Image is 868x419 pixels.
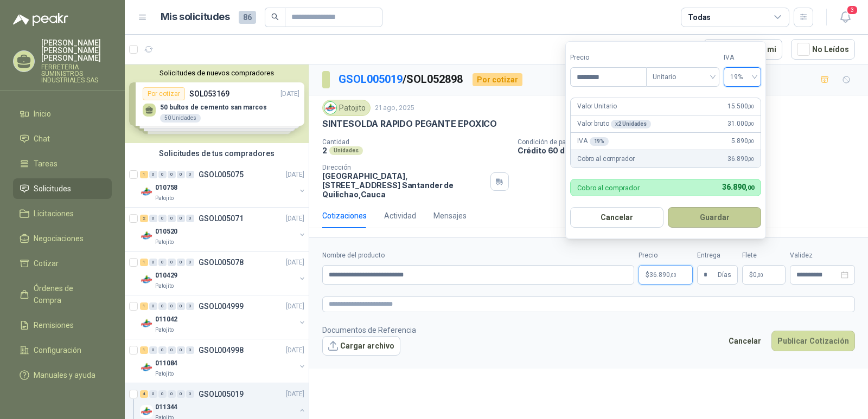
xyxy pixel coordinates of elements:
[140,171,148,178] div: 1
[570,53,646,63] label: Precio
[727,154,754,164] span: 36.890
[158,346,167,354] div: 0
[13,153,112,174] a: Tareas
[771,331,855,351] button: Publicar Cotización
[835,8,855,27] button: 3
[473,73,522,86] div: Por cotizar
[13,13,68,26] img: Logo peakr
[129,69,304,77] button: Solicitudes de nuevos compradores
[649,272,676,278] span: 36.890
[286,345,304,356] p: [DATE]
[727,119,754,129] span: 31.000
[13,104,112,124] a: Inicio
[748,104,754,109] span: ,00
[13,228,112,249] a: Negociaciones
[140,256,307,291] a: 1 0 0 0 0 0 GSOL005078[DATE] Company Logo010429Patojito
[324,102,336,114] img: Company Logo
[704,39,782,60] button: Asignado a mi
[384,210,416,222] div: Actividad
[199,390,244,398] p: GSOL005019
[140,405,153,418] img: Company Logo
[339,71,464,88] p: / SOL052898
[322,336,400,356] button: Cargar archivo
[140,273,153,286] img: Company Logo
[149,302,157,310] div: 0
[34,133,50,145] span: Chat
[168,215,176,222] div: 0
[753,272,763,278] span: 0
[790,250,855,261] label: Validez
[155,358,177,369] p: 011084
[577,136,609,146] p: IVA
[639,250,693,261] label: Precio
[518,138,864,146] p: Condición de pago
[322,250,634,261] label: Nombre del producto
[339,73,403,86] a: GSOL005019
[670,272,676,278] span: ,00
[577,119,651,129] p: Valor bruto
[140,344,307,378] a: 1 0 0 0 0 0 GSOL004998[DATE] Company Logo011084Patojito
[140,259,148,266] div: 1
[161,9,230,25] h1: Mis solicitudes
[688,11,711,23] div: Todas
[722,183,754,191] span: 36.890
[611,120,651,128] div: x 2 Unidades
[731,136,754,146] span: 5.890
[13,203,112,224] a: Licitaciones
[697,250,738,261] label: Entrega
[199,259,244,266] p: GSOL005078
[34,208,74,220] span: Licitaciones
[155,227,177,237] p: 010520
[34,369,95,381] span: Manuales y ayuda
[791,39,855,60] button: No Leídos
[149,390,157,398] div: 0
[168,171,176,178] div: 0
[158,215,167,222] div: 0
[199,215,244,222] p: GSOL005071
[140,212,307,247] a: 2 0 0 0 0 0 GSOL005071[DATE] Company Logo010520Patojito
[168,302,176,310] div: 0
[13,128,112,149] a: Chat
[846,5,858,15] span: 3
[286,170,304,180] p: [DATE]
[433,210,467,222] div: Mensajes
[155,314,177,325] p: 011042
[639,265,693,285] p: $36.890,00
[34,282,101,306] span: Órdenes de Compra
[271,13,279,21] span: search
[518,146,864,155] p: Crédito 60 días
[199,171,244,178] p: GSOL005075
[199,302,244,310] p: GSOL004999
[590,137,609,146] div: 19 %
[186,390,194,398] div: 0
[723,331,767,351] button: Cancelar
[41,64,112,83] p: FERRETERIA SUMINISTROS INDUSTRIALES SAS
[158,259,167,266] div: 0
[34,257,59,269] span: Cotizar
[41,39,112,62] p: [PERSON_NAME] [PERSON_NAME] [PERSON_NAME]
[13,315,112,336] a: Remisiones
[577,101,617,112] p: Valor Unitario
[239,11,256,24] span: 86
[155,194,174,203] p: Patojito
[286,257,304,268] p: [DATE]
[155,183,177,193] p: 010758
[155,326,174,334] p: Patojito
[168,259,176,266] div: 0
[718,266,731,284] span: Días
[13,340,112,360] a: Configuración
[745,184,754,191] span: ,00
[158,390,167,398] div: 0
[34,233,84,244] span: Negociaciones
[168,346,176,354] div: 0
[199,346,244,354] p: GSOL004998
[577,154,634,164] p: Cobro al comprador
[177,346,185,354] div: 0
[668,207,761,228] button: Guardar
[322,146,327,155] p: 2
[177,215,185,222] div: 0
[34,158,58,170] span: Tareas
[730,69,755,85] span: 19%
[155,270,177,281] p: 010429
[177,302,185,310] div: 0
